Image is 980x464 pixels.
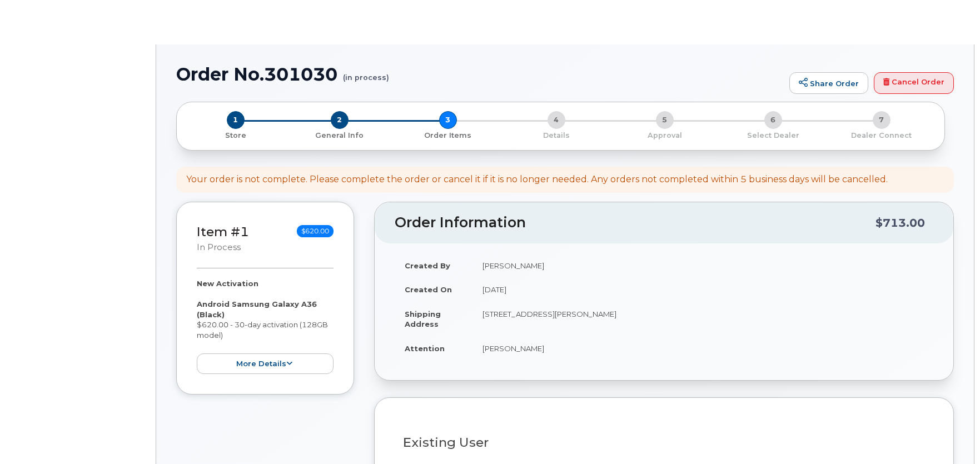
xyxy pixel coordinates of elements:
h1: Order No.301030 [176,64,784,84]
strong: Created By [405,261,450,270]
div: $620.00 - 30-day activation (128GB model) [197,278,334,374]
strong: Android Samsung Galaxy A36 (Black) [197,300,317,319]
a: 2 General Info [285,129,394,141]
a: Cancel Order [874,72,954,94]
small: (in process) [343,64,389,82]
a: 1 Store [186,129,285,141]
button: more details [197,353,334,374]
p: General Info [290,131,389,141]
span: 1 [227,111,245,129]
div: Your order is not complete. Please complete the order or cancel it if it is no longer needed. Any... [186,173,888,186]
td: [STREET_ADDRESS][PERSON_NAME] [472,302,933,336]
span: $620.00 [297,225,334,237]
td: [PERSON_NAME] [472,336,933,361]
div: $713.00 [875,212,925,233]
strong: New Activation [197,279,258,288]
a: Item #1 [197,224,249,240]
td: [DATE] [472,277,933,302]
strong: Created On [405,285,452,294]
strong: Attention [405,344,445,353]
td: [PERSON_NAME] [472,253,933,278]
small: in process [197,242,241,252]
span: 2 [331,111,349,129]
a: Share Order [789,72,868,94]
h3: Existing User [403,436,925,450]
p: Store [190,131,281,141]
h2: Order Information [395,215,875,231]
strong: Shipping Address [405,310,441,329]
